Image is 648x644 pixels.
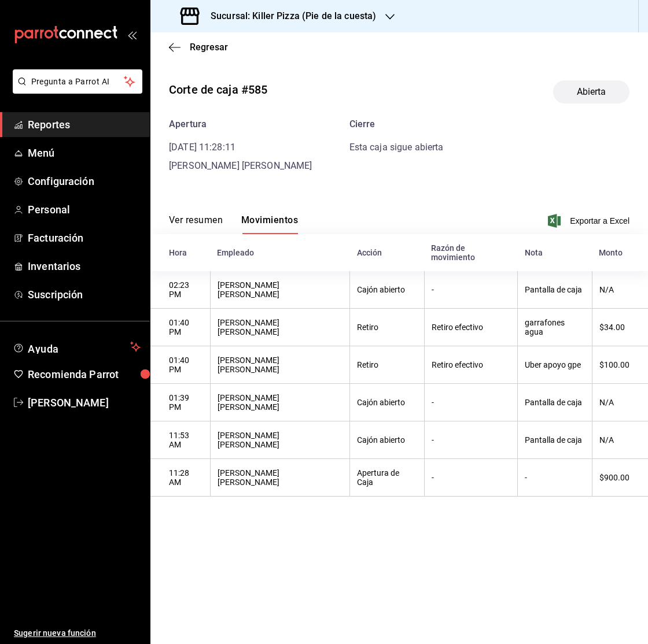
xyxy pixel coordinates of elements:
[150,234,210,271] th: Hora
[592,346,648,384] th: $100.00
[150,421,210,459] th: 11:53 AM
[169,214,223,234] button: Ver resumen
[201,9,376,23] h3: Sucursal: Killer Pizza (Pie de la cuesta)
[210,384,349,421] th: [PERSON_NAME] [PERSON_NAME]
[424,271,518,309] th: -
[14,627,141,639] span: Sugerir nueva función
[592,421,648,459] th: N/A
[518,309,592,346] th: garrafones agua
[150,309,210,346] th: 01:40 PM
[424,346,518,384] th: Retiro efectivo
[350,421,425,459] th: Cajón abierto
[8,84,142,96] a: Pregunta a Parrot AI
[592,384,648,421] th: N/A
[241,214,298,234] button: Movimientos
[550,214,629,228] button: Exportar a Excel
[210,309,349,346] th: [PERSON_NAME] [PERSON_NAME]
[518,421,592,459] th: Pantalla de caja
[424,384,518,421] th: -
[592,234,648,271] th: Monto
[190,42,228,53] span: Regresar
[210,271,349,309] th: [PERSON_NAME] [PERSON_NAME]
[350,271,425,309] th: Cajón abierto
[28,173,141,189] span: Configuración
[28,202,141,217] span: Personal
[127,30,137,39] button: open_drawer_menu
[518,384,592,421] th: Pantalla de caja
[518,346,592,384] th: Uber apoyo gpe
[350,309,425,346] th: Retiro
[150,384,210,421] th: 01:39 PM
[570,85,613,99] span: Abierta
[424,459,518,497] th: -
[350,459,425,497] th: Apertura de Caja
[28,287,141,302] span: Suscripción
[210,346,349,384] th: [PERSON_NAME] [PERSON_NAME]
[28,395,141,410] span: [PERSON_NAME]
[28,230,141,246] span: Facturación
[169,42,228,53] button: Regresar
[210,459,349,497] th: [PERSON_NAME] [PERSON_NAME]
[350,384,425,421] th: Cajón abierto
[169,214,298,234] div: navigation tabs
[424,421,518,459] th: -
[13,69,142,94] button: Pregunta a Parrot AI
[150,271,210,309] th: 02:23 PM
[518,234,592,271] th: Nota
[150,346,210,384] th: 01:40 PM
[169,117,312,131] div: Apertura
[349,140,444,154] div: Esta caja sigue abierta
[592,271,648,309] th: N/A
[169,142,235,153] time: [DATE] 11:28:11
[518,459,592,497] th: -
[349,117,444,131] div: Cierre
[350,346,425,384] th: Retiro
[210,234,349,271] th: Empleado
[150,459,210,497] th: 11:28 AM
[592,459,648,497] th: $900.00
[424,234,518,271] th: Razón de movimiento
[28,367,141,382] span: Recomienda Parrot
[350,234,425,271] th: Acción
[31,76,124,88] span: Pregunta a Parrot AI
[28,340,126,354] span: Ayuda
[518,271,592,309] th: Pantalla de caja
[28,258,141,274] span: Inventarios
[424,309,518,346] th: Retiro efectivo
[169,81,267,98] div: Corte de caja #585
[210,421,349,459] th: [PERSON_NAME] [PERSON_NAME]
[28,117,141,132] span: Reportes
[169,160,312,171] span: [PERSON_NAME] [PERSON_NAME]
[592,309,648,346] th: $34.00
[28,145,141,161] span: Menú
